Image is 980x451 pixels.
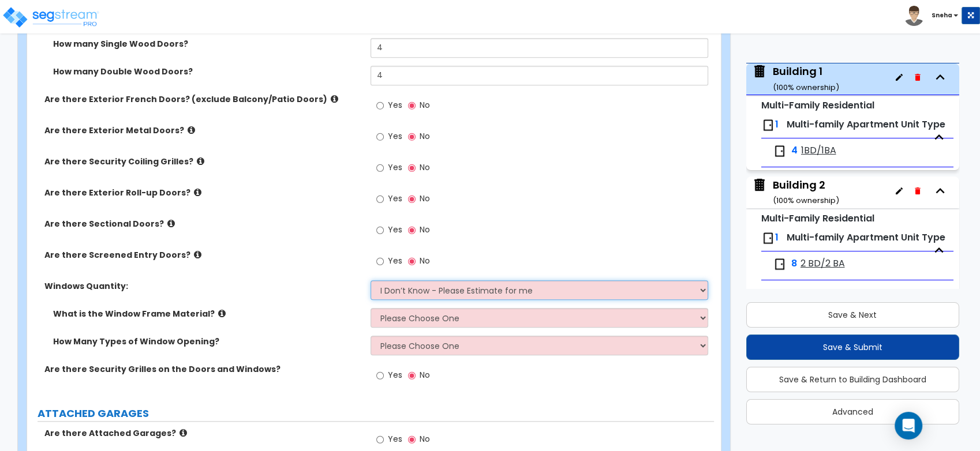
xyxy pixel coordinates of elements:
span: Yes [388,130,402,142]
input: Yes [376,161,384,174]
span: Building 1 [752,64,839,93]
input: No [408,99,416,112]
span: No [420,161,430,173]
input: Yes [376,130,384,143]
label: Are there Screened Entry Doors? [44,249,362,261]
img: avatar.png [904,6,924,26]
span: 4 [791,144,798,157]
span: No [420,99,430,111]
label: Are there Exterior Roll-up Doors? [44,187,362,198]
input: Yes [376,255,384,268]
label: Are there Exterior French Doors? (exclude Balcony/Patio Doors) [44,93,362,105]
i: click for more info! [179,429,187,437]
img: logo_pro_r.png [2,6,100,29]
img: door.png [773,257,787,271]
label: Are there Security Coiling Grilles? [44,156,362,167]
input: Yes [376,369,384,382]
span: No [420,193,430,204]
span: No [420,433,430,445]
label: How many Single Wood Doors? [53,38,362,50]
label: What is the Window Frame Material? [53,308,362,320]
span: Yes [388,99,402,111]
input: Yes [376,193,384,205]
img: building.svg [752,178,767,193]
label: How Many Types of Window Opening? [53,336,362,347]
input: Yes [376,433,384,446]
div: Building 2 [773,178,839,207]
label: How many Double Wood Doors? [53,66,362,77]
input: No [408,193,416,205]
b: Sneha [932,11,952,20]
span: Yes [388,255,402,266]
input: Yes [376,224,384,236]
input: No [408,433,416,446]
span: No [420,255,430,266]
small: Multi-Family Residential [761,99,874,112]
span: No [420,224,430,235]
label: Are there Exterior Metal Doors? [44,125,362,136]
input: No [408,130,416,143]
span: Yes [388,161,402,173]
i: click for more info! [194,188,201,197]
span: 1BD/1BA [801,144,836,157]
i: click for more info! [188,126,195,134]
small: Multi-Family Residential [761,212,874,225]
input: No [408,369,416,382]
input: No [408,161,416,174]
input: No [408,255,416,268]
span: Multi-family Apartment Unit Type [787,118,945,131]
i: click for more info! [197,157,204,166]
div: Building 1 [773,64,839,93]
input: No [408,224,416,236]
span: No [420,130,430,142]
label: Windows Quantity: [44,280,362,292]
img: door.png [761,231,775,245]
i: click for more info! [218,309,226,318]
i: click for more info! [331,95,338,103]
span: 2 BD/2 BA [801,257,845,270]
button: Save & Next [746,302,960,328]
label: Are there Sectional Doors? [44,218,362,230]
span: Yes [388,193,402,204]
label: Are there Security Grilles on the Doors and Windows? [44,363,362,375]
span: Yes [388,433,402,445]
span: Yes [388,369,402,381]
div: Open Intercom Messenger [895,412,922,439]
span: 8 [791,257,797,270]
span: Yes [388,224,402,235]
label: ATTACHED GARAGES [38,406,714,421]
span: 1 [775,118,779,131]
small: ( 100 % ownership) [773,82,839,93]
label: Are there Attached Garages? [44,427,362,439]
button: Save & Submit [746,335,960,360]
small: ( 100 % ownership) [773,195,839,206]
i: click for more info! [194,250,201,259]
button: Advanced [746,399,960,424]
span: Multi-family Apartment Unit Type [787,231,945,244]
i: click for more info! [167,219,175,228]
input: Yes [376,99,384,112]
img: door.png [773,144,787,158]
span: No [420,369,430,381]
img: door.png [761,118,775,132]
button: Save & Return to Building Dashboard [746,367,960,392]
span: Building 2 [752,178,839,207]
span: 1 [775,231,779,244]
img: building.svg [752,64,767,79]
